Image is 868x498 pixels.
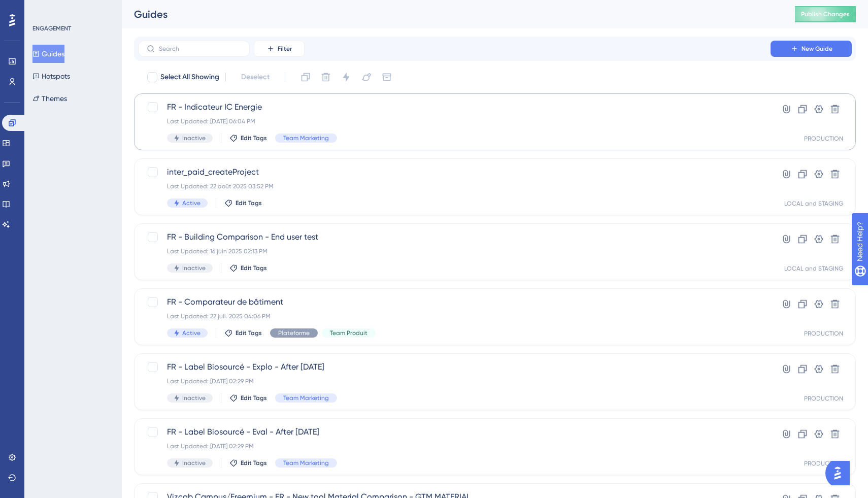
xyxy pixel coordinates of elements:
[24,3,63,15] span: Need Help?
[182,264,206,272] span: Inactive
[224,199,262,207] button: Edit Tags
[278,329,310,337] span: Plateforme
[32,24,71,32] div: ENGAGEMENT
[229,134,267,142] button: Edit Tags
[804,394,843,403] div: PRODUCTION
[167,231,742,243] span: FR - Building Comparison - End user test
[167,377,742,385] div: Last Updated: [DATE] 02:29 PM
[167,101,742,113] span: FR - Indicateur IC Energie
[182,459,206,467] span: Inactive
[795,6,856,22] button: Publish Changes
[241,134,267,142] span: Edit Tags
[784,200,843,208] div: LOCAL and STAGING
[167,312,742,320] div: Last Updated: 22 juil. 2025 04:06 PM
[283,134,329,142] span: Team Marketing
[784,264,843,273] div: LOCAL and STAGING
[167,361,742,373] span: FR - Label Biosourcé - Explo - After [DATE]
[167,296,742,308] span: FR - Comparateur de bâtiment
[182,329,201,337] span: Active
[167,166,742,178] span: inter_paid_createProject
[330,329,368,337] span: Team Produit
[283,459,329,467] span: Team Marketing
[182,199,201,207] span: Active
[241,264,267,272] span: Edit Tags
[167,442,742,450] div: Last Updated: [DATE] 02:29 PM
[283,394,329,402] span: Team Marketing
[159,45,241,52] input: Search
[182,394,206,402] span: Inactive
[804,459,843,468] div: PRODUCTION
[801,10,850,18] span: Publish Changes
[236,199,262,207] span: Edit Tags
[167,426,742,438] span: FR - Label Biosourcé - Eval - After [DATE]
[134,7,770,21] div: Guides
[229,264,267,272] button: Edit Tags
[278,45,292,53] span: Filter
[167,117,742,125] div: Last Updated: [DATE] 06:04 PM
[241,394,267,402] span: Edit Tags
[236,329,262,337] span: Edit Tags
[32,89,67,108] button: Themes
[229,459,267,467] button: Edit Tags
[241,459,267,467] span: Edit Tags
[224,329,262,337] button: Edit Tags
[32,45,64,63] button: Guides
[160,71,219,83] span: Select All Showing
[804,135,843,143] div: PRODUCTION
[254,41,305,57] button: Filter
[241,71,270,83] span: Deselect
[182,134,206,142] span: Inactive
[167,182,742,190] div: Last Updated: 22 août 2025 03:52 PM
[771,41,852,57] button: New Guide
[32,67,70,85] button: Hotspots
[167,247,742,255] div: Last Updated: 16 juin 2025 02:13 PM
[825,458,856,488] iframe: UserGuiding AI Assistant Launcher
[802,45,832,53] span: New Guide
[232,68,279,86] button: Deselect
[229,394,267,402] button: Edit Tags
[804,329,843,338] div: PRODUCTION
